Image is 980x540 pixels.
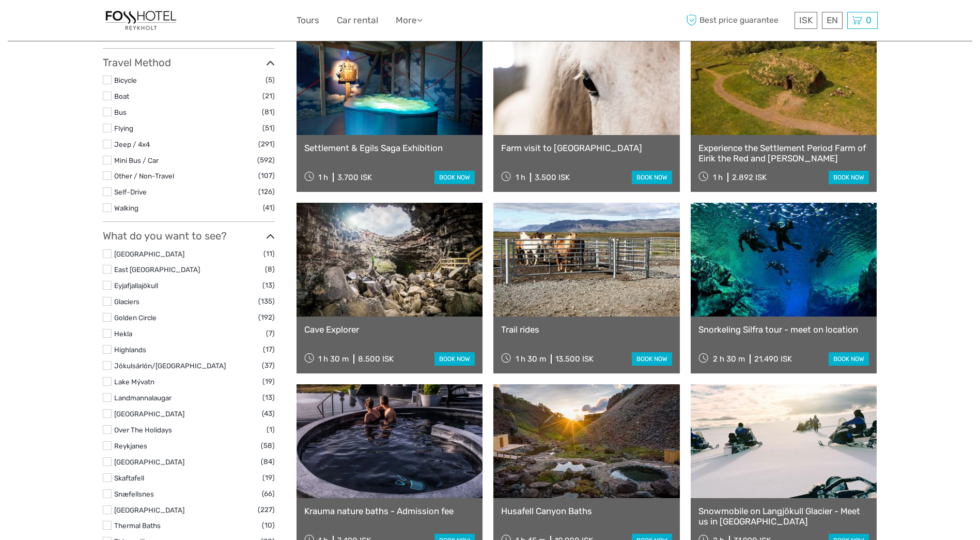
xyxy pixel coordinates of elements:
[103,8,179,33] img: 1325-d350bf88-f202-48e6-ba09-5fbd552f958d_logo_small.jpg
[258,504,275,516] span: (227)
[114,297,139,306] a: Glaciers
[799,15,813,25] span: ISK
[262,519,275,531] span: (10)
[829,171,869,184] a: book now
[632,352,672,366] a: book now
[304,506,475,516] a: Krauma nature baths - Admission fee
[262,488,275,500] span: (66)
[698,506,869,527] a: Snowmobile on Langjökull Glacier - Meet us in [GEOGRAPHIC_DATA]
[266,74,275,86] span: (5)
[501,506,672,516] a: Husafell Canyon Baths
[114,124,133,132] a: Flying
[114,394,172,402] a: Landmannalaugar
[434,352,475,366] a: book now
[304,324,475,335] a: Cave Explorer
[258,186,275,198] span: (126)
[713,173,723,182] span: 1 h
[262,392,275,403] span: (13)
[114,281,158,290] a: Eyjafjallajökull
[258,138,275,150] span: (291)
[114,250,184,258] a: [GEOGRAPHIC_DATA]
[103,56,275,69] h3: Travel Method
[262,408,275,419] span: (43)
[114,329,132,338] a: Hekla
[829,352,869,366] a: book now
[114,265,200,274] a: East [GEOGRAPHIC_DATA]
[516,173,525,182] span: 1 h
[262,279,275,291] span: (13)
[318,173,328,182] span: 1 h
[732,173,767,182] div: 2.892 ISK
[396,13,423,28] a: More
[864,15,873,25] span: 0
[263,202,275,214] span: (41)
[114,313,157,322] a: Golden Circle
[261,456,275,468] span: (84)
[258,170,275,182] span: (107)
[822,12,843,29] div: EN
[114,506,184,514] a: [GEOGRAPHIC_DATA]
[262,472,275,484] span: (19)
[114,474,144,482] a: Skaftafell
[114,458,184,466] a: [GEOGRAPHIC_DATA]
[114,76,137,84] a: Bicycle
[257,154,275,166] span: (592)
[297,13,319,28] a: Tours
[304,143,475,153] a: Settlement & Egils Saga Exhibition
[632,171,672,184] a: book now
[262,106,275,118] span: (81)
[114,188,147,196] a: Self-Drive
[265,263,275,275] span: (8)
[114,426,172,434] a: Over The Holidays
[358,354,394,364] div: 8.500 ISK
[114,410,184,418] a: [GEOGRAPHIC_DATA]
[555,354,594,364] div: 13.500 ISK
[114,156,159,164] a: Mini Bus / Car
[535,173,570,182] div: 3.500 ISK
[114,172,174,180] a: Other / Non-Travel
[114,378,154,386] a: Lake Mývatn
[114,346,146,354] a: Highlands
[516,354,546,364] span: 1 h 30 m
[262,359,275,371] span: (37)
[263,343,275,355] span: (17)
[114,140,150,148] a: Jeep / 4x4
[267,424,275,436] span: (1)
[684,12,792,29] span: Best price guarantee
[266,327,275,339] span: (7)
[434,171,475,184] a: book now
[258,311,275,323] span: (192)
[501,324,672,335] a: Trail rides
[114,362,226,370] a: Jökulsárlón/[GEOGRAPHIC_DATA]
[114,490,154,498] a: Snæfellsnes
[501,143,672,153] a: Farm visit to [GEOGRAPHIC_DATA]
[337,173,372,182] div: 3.700 ISK
[262,122,275,134] span: (51)
[318,354,349,364] span: 1 h 30 m
[103,230,275,242] h3: What do you want to see?
[114,92,129,100] a: Boat
[713,354,745,364] span: 2 h 30 m
[261,440,275,452] span: (58)
[258,295,275,307] span: (135)
[262,90,275,102] span: (21)
[114,442,147,450] a: Reykjanes
[114,204,138,212] a: Walking
[114,521,161,530] a: Thermal Baths
[698,143,869,164] a: Experience the Settlement Period Farm of Eirik the Red and [PERSON_NAME]
[698,324,869,335] a: Snorkeling Silfra tour - meet on location
[337,13,378,28] a: Car rental
[262,376,275,387] span: (19)
[754,354,792,364] div: 21.490 ISK
[114,108,127,116] a: Bus
[263,248,275,260] span: (11)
